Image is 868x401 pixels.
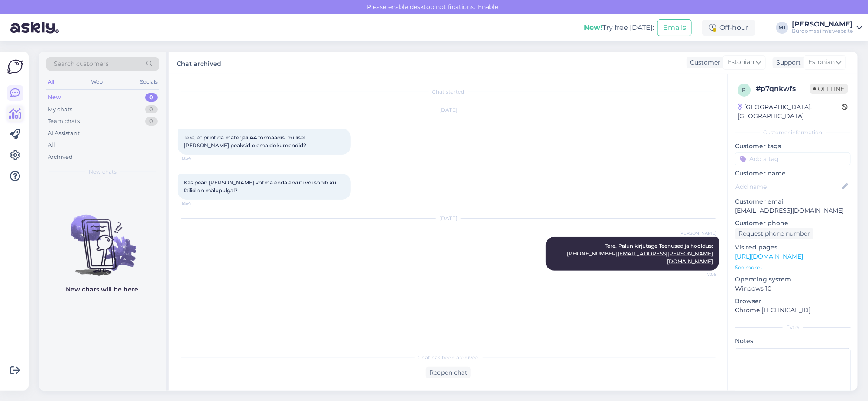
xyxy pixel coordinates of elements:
span: Tere. Palun kirjutage Teenused ja hooldus: [PHONE_NUMBER] [567,243,713,265]
p: Browser [735,297,851,306]
p: See more ... [735,264,851,272]
div: New [48,93,61,102]
div: 0 [145,105,158,114]
div: AI Assistant [48,129,80,138]
div: [PERSON_NAME] [792,21,853,28]
div: Customer [687,58,720,67]
div: Try free [DATE]: [584,23,654,33]
img: Askly Logo [7,58,23,75]
img: No chats [39,199,166,277]
b: New! [584,23,602,32]
div: My chats [48,105,72,114]
span: Estonian [728,58,754,67]
div: Chat started [178,88,719,96]
span: 18:54 [180,155,213,162]
div: [DATE] [178,106,719,114]
span: New chats [89,168,117,176]
div: Web [90,76,105,87]
div: Büroomaailm's website [792,28,853,35]
span: 18:54 [180,200,213,207]
input: Add name [735,182,841,191]
div: [GEOGRAPHIC_DATA], [GEOGRAPHIC_DATA] [738,103,842,121]
span: Kas pean [PERSON_NAME] võtma enda arvuti või sobib kui failid on mälupulgal? [184,179,339,194]
p: Notes [735,336,851,346]
span: Tere, et printida materjali A4 formaadis, millisel [PERSON_NAME] peaksid olema dokumendid? [184,134,306,149]
div: [DATE] [178,214,719,222]
div: 0 [145,93,158,102]
div: # p7qnkwfs [756,84,810,94]
div: All [48,141,55,149]
div: Request phone number [735,228,813,239]
p: Chrome [TECHNICAL_ID] [735,306,851,315]
button: Emails [657,19,692,36]
span: 7:08 [684,271,716,278]
div: Customer information [735,129,851,136]
span: Search customers [54,59,109,68]
div: All [46,76,56,87]
p: Customer name [735,169,851,178]
p: Windows 10 [735,284,851,293]
p: Customer tags [735,142,851,151]
div: MT [776,22,788,34]
a: [EMAIL_ADDRESS][PERSON_NAME][DOMAIN_NAME] [618,250,713,265]
span: Offline [810,84,848,94]
p: New chats will be here. [66,285,139,294]
div: Extra [735,323,851,331]
div: Off-hour [702,20,755,36]
span: Chat has been archived [418,354,479,362]
p: Customer phone [735,219,851,228]
div: Archived [48,153,73,162]
a: [URL][DOMAIN_NAME] [735,252,803,260]
span: p [742,87,746,93]
div: 0 [145,117,158,126]
p: Customer email [735,197,851,206]
div: Socials [138,76,159,87]
p: Visited pages [735,243,851,252]
span: Enable [476,3,501,11]
input: Add a tag [735,152,851,165]
div: Team chats [48,117,80,126]
p: Operating system [735,275,851,284]
label: Chat archived [177,57,221,68]
p: [EMAIL_ADDRESS][DOMAIN_NAME] [735,206,851,215]
a: [PERSON_NAME]Büroomaailm's website [792,21,863,35]
div: Reopen chat [426,367,471,378]
span: Estonian [808,58,835,67]
span: [PERSON_NAME] [679,230,716,236]
div: Support [773,58,801,67]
